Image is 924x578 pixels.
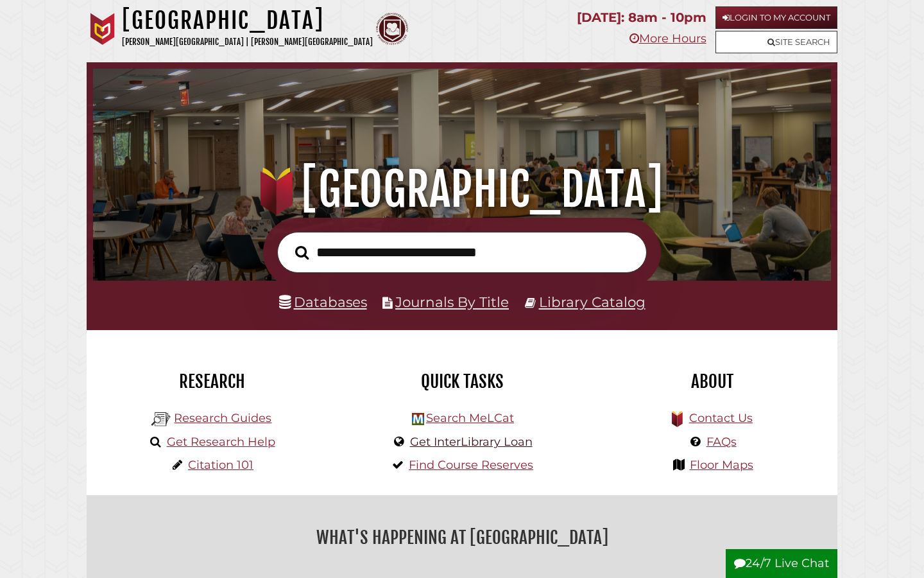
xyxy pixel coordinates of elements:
i: Search [295,245,309,259]
h1: [GEOGRAPHIC_DATA] [122,6,373,35]
a: More Hours [629,31,706,46]
a: Citation 101 [188,458,253,472]
img: Calvin University [87,13,119,45]
a: Databases [279,293,367,310]
img: Calvin Theological Seminary [376,13,408,45]
a: Site Search [715,31,837,53]
h2: Research [96,371,327,392]
h2: About [597,371,828,392]
img: Hekman Library Logo [412,413,424,425]
a: Get InterLibrary Loan [410,435,533,449]
h2: What's Happening at [GEOGRAPHIC_DATA] [96,523,828,552]
img: Hekman Library Logo [151,410,171,429]
p: [DATE]: 8am - 10pm [577,6,706,29]
a: FAQs [706,435,737,449]
a: Research Guides [174,411,271,425]
a: Library Catalog [539,293,646,310]
p: [PERSON_NAME][GEOGRAPHIC_DATA] | [PERSON_NAME][GEOGRAPHIC_DATA] [122,35,373,49]
h2: Quick Tasks [346,371,577,392]
a: Contact Us [689,411,753,425]
a: Find Course Reserves [409,458,533,472]
h1: [GEOGRAPHIC_DATA] [107,161,817,218]
a: Get Research Help [167,435,275,449]
a: Journals By Title [395,293,509,310]
button: Search [289,242,315,263]
a: Search MeLCat [426,411,514,425]
a: Login to My Account [715,6,837,29]
a: Floor Maps [690,458,753,472]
